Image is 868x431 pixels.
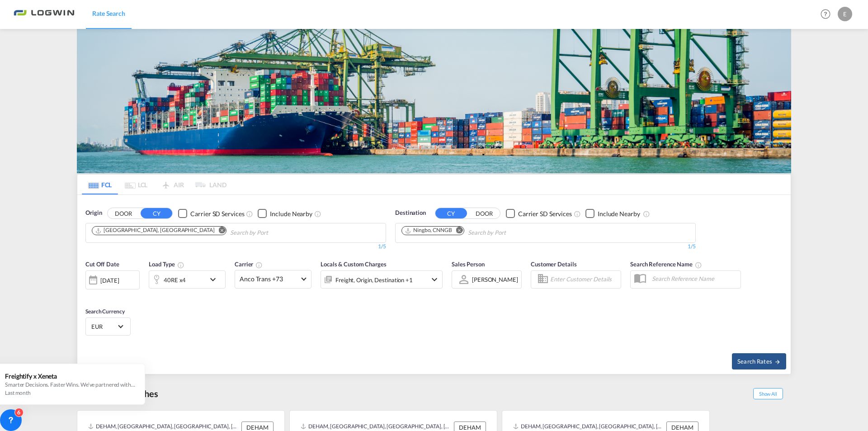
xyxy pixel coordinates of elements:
div: E [838,7,852,21]
md-tab-item: FCL [82,175,118,194]
span: Cut Off Date [85,260,119,268]
div: Ningbo, CNNGB [405,227,452,234]
span: Show All [753,388,783,399]
md-icon: Unchecked: Ignores neighbouring ports when fetching rates.Checked : Includes neighbouring ports w... [314,210,321,218]
input: Enter Customer Details [550,273,618,286]
md-icon: Unchecked: Ignores neighbouring ports when fetching rates.Checked : Includes neighbouring ports w... [643,210,650,218]
span: Search Rates [737,358,781,365]
span: Search Reference Name [630,260,702,268]
md-icon: icon-chevron-down [208,274,223,285]
div: Freight Origin Destination Factory Stuffingicon-chevron-down [321,270,443,289]
button: Remove [450,227,464,236]
md-icon: Unchecked: Search for CY (Container Yard) services for all selected carriers.Checked : Search for... [574,210,581,218]
md-datepicker: Select [85,288,92,300]
div: [PERSON_NAME] [472,276,518,283]
button: CY [435,208,467,218]
button: CY [141,208,172,218]
div: [DATE] [100,276,119,284]
md-pagination-wrapper: Use the left and right arrow keys to navigate between tabs [82,175,226,194]
div: OriginDOOR CY Checkbox No InkUnchecked: Search for CY (Container Yard) services for all selected ... [77,195,791,374]
span: Load Type [149,260,184,268]
span: Rate Search [92,9,125,17]
img: bild-fuer-ratentool.png [77,29,791,173]
div: 40RE x4icon-chevron-down [149,270,226,289]
div: 40RE x4 [164,274,186,286]
div: Press delete to remove this chip. [405,227,454,234]
div: Carrier SD Services [190,209,244,218]
div: Press delete to remove this chip. [95,227,216,234]
md-icon: icon-chevron-down [429,274,440,285]
md-icon: Unchecked: Search for CY (Container Yard) services for all selected carriers.Checked : Search for... [246,210,253,218]
span: Search Currency [85,308,125,315]
button: DOOR [468,208,500,219]
md-icon: icon-arrow-right [774,359,781,365]
md-checkbox: Checkbox No Ink [585,208,640,218]
md-icon: The selected Trucker/Carrierwill be displayed in the rate results If the rates are from another f... [255,261,263,269]
span: Locals & Custom Charges [321,260,387,268]
div: Include Nearby [598,209,640,218]
div: Freight Origin Destination Factory Stuffing [335,274,413,286]
md-chips-wrap: Chips container. Use arrow keys to select chips. [400,223,557,240]
input: Chips input. [468,226,554,240]
button: Remove [212,227,226,236]
div: Help [818,6,838,23]
md-checkbox: Checkbox No Ink [178,208,244,218]
button: Search Ratesicon-arrow-right [732,353,786,369]
md-checkbox: Checkbox No Ink [506,208,572,218]
span: Origin [85,208,102,218]
div: [DATE] [85,270,140,289]
div: Hamburg, DEHAM [95,227,214,234]
input: Chips input. [230,226,316,240]
span: Anco Trans +73 [240,275,298,284]
div: 1/5 [395,243,696,251]
span: Sales Person [452,260,485,268]
span: Carrier [235,260,263,268]
md-select: Sales Person: Edwin Markman [471,273,519,286]
input: Search Reference Name [647,272,741,285]
md-icon: icon-information-outline [177,261,184,269]
button: DOOR [108,208,139,219]
md-chips-wrap: Chips container. Use arrow keys to select chips. [90,223,320,240]
span: Help [818,6,833,22]
img: bc73a0e0d8c111efacd525e4c8ad7d32.png [14,4,75,24]
md-icon: Your search will be saved by the below given name [695,261,702,269]
md-checkbox: Checkbox No Ink [258,208,312,218]
span: EUR [91,322,117,331]
div: Include Nearby [270,209,312,218]
span: Destination [395,208,426,218]
md-select: Select Currency: € EUREuro [90,320,126,333]
div: Carrier SD Services [518,209,572,218]
div: 1/5 [85,243,386,251]
span: Customer Details [531,260,576,268]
